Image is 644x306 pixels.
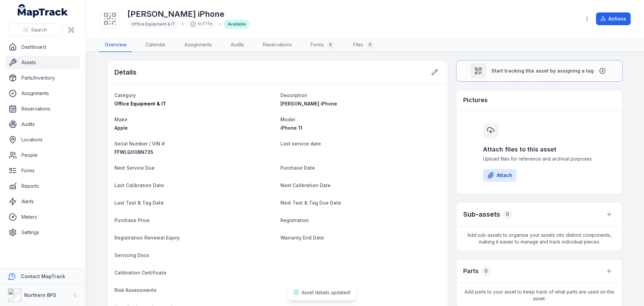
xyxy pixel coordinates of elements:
[596,12,631,25] button: Actions
[258,38,297,52] a: Reservations
[140,38,171,52] a: Calendar
[179,38,217,52] a: Assignments
[114,217,150,223] span: Purchase Price
[348,38,379,52] a: Files0
[114,101,166,106] span: Office Equipment & IT
[326,41,334,49] div: 0
[5,195,80,208] a: Alerts
[5,133,80,146] a: Locations
[5,56,80,69] a: Assets
[5,71,80,85] a: Parts/Inventory
[5,118,80,131] a: Audits
[114,252,149,258] span: Servicing Docs
[5,210,80,224] a: Meters
[131,21,175,27] span: Office Equipment & IT
[491,68,594,74] span: Start tracking this asset by assigning a tag
[302,290,351,295] span: Asset details updated!
[280,235,324,241] span: Warranty End Date
[127,9,250,19] h1: [PERSON_NAME] iPhone
[8,24,62,36] button: Search
[280,182,331,188] span: Next Calibration Date
[280,165,315,171] span: Purchase Date
[280,200,341,206] span: Next Test & Tag Due Date
[481,266,491,276] div: 0
[225,38,250,52] a: Audits
[5,40,80,54] a: Dashboard
[114,117,127,122] span: Make
[483,156,596,162] span: Upload files for reference and archival purposes.
[5,164,80,177] a: Forms
[5,179,80,193] a: Reports
[114,270,166,275] span: Calibration Certificate
[483,169,517,182] button: Attach
[114,149,153,155] span: FFWLQ00BN735
[21,273,65,279] strong: Contact MapTrack
[366,41,374,49] div: 0
[114,182,164,188] span: Last Calibration Date
[5,148,80,162] a: People
[114,200,164,206] span: Last Test & Tag Date
[280,101,337,106] span: [PERSON_NAME] iPhone
[280,117,295,122] span: Model
[483,145,596,154] h3: Attach files to this asset
[280,125,302,131] span: iPhone 11
[24,292,56,298] strong: Northern BPS
[457,226,622,251] span: Add sub-assets to organise your assets into distinct components, making it easier to manage and t...
[114,125,128,131] span: Apple
[5,102,80,116] a: Reservations
[18,4,68,17] a: MapTrack
[280,217,309,223] span: Registration
[463,210,500,219] h2: Sub-assets
[463,266,479,276] h3: Parts
[463,95,488,105] h3: Pictures
[31,27,47,33] span: Search
[186,19,216,29] div: bcf7fe
[280,141,321,146] span: Last service date
[224,19,250,29] div: Available
[114,287,157,293] span: Risk Assessments
[114,92,136,98] span: Category
[305,38,340,52] a: Forms0
[114,68,137,77] h2: Details
[456,60,623,82] button: Start tracking this asset by assigning a tag
[503,210,512,219] div: 0
[114,165,155,171] span: Next Service Due
[114,141,165,146] span: Serial Number / VIN #
[280,92,307,98] span: Description
[99,38,132,52] a: Overview
[114,235,180,241] span: Registration Renewal Expiry
[5,87,80,100] a: Assignments
[5,226,80,239] a: Settings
